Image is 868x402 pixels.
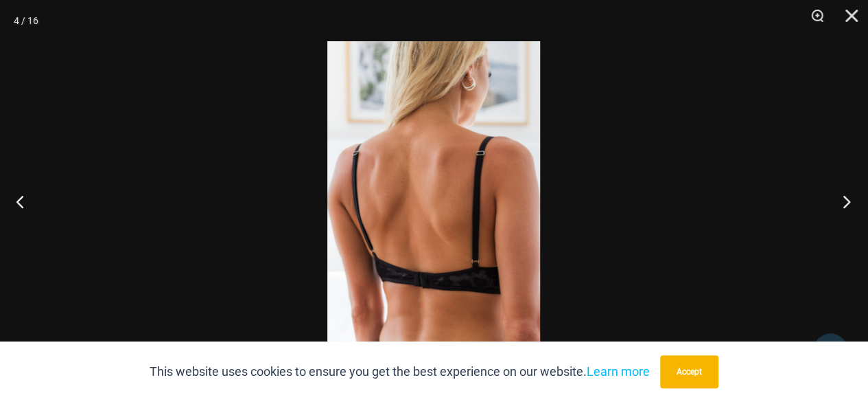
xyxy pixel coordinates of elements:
button: Accept [660,355,718,388]
div: 4 / 16 [14,10,38,31]
p: This website uses cookies to ensure you get the best experience on our website. [150,361,650,382]
button: Next [817,167,868,236]
a: Learn more [587,364,650,379]
img: Nights Fall Silver Leopard 1036 Bra 02 [327,41,540,361]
